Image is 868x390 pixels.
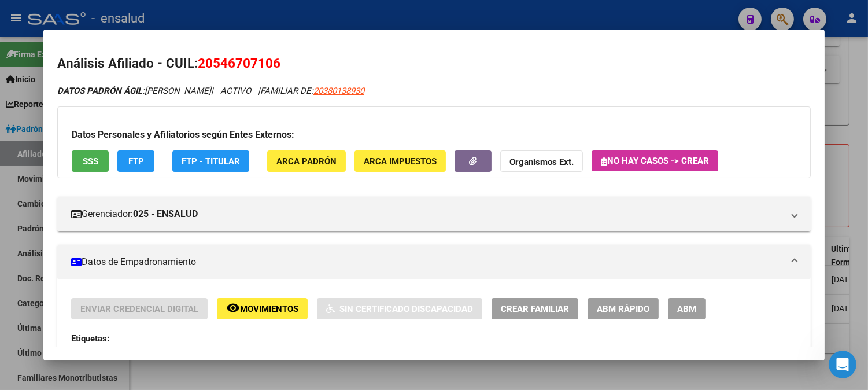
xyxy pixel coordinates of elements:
[240,304,298,314] span: Movimientos
[182,156,240,167] span: FTP - Titular
[313,86,364,96] span: 20380138930
[72,128,796,142] h3: Datos Personales y Afiliatorios según Entes Externos:
[364,156,437,167] span: ARCA Impuestos
[57,86,211,96] span: [PERSON_NAME]
[128,156,144,167] span: FTP
[57,86,145,96] strong: DATOS PADRÓN ÁGIL:
[677,304,696,314] span: ABM
[354,150,446,172] button: ARCA Impuestos
[267,150,346,172] button: ARCA Padrón
[57,197,811,231] mat-expansion-panel-header: Gerenciador:025 - ENSALUD
[339,304,473,314] span: Sin Certificado Discapacidad
[57,245,811,279] mat-expansion-panel-header: Datos de Empadronamiento
[597,304,649,314] span: ABM Rápido
[172,150,249,172] button: FTP - Titular
[133,207,198,221] strong: 025 - ENSALUD
[57,54,811,73] h2: Análisis Afiliado - CUIL:
[317,298,482,319] button: Sin Certificado Discapacidad
[501,304,569,314] span: Crear Familiar
[71,298,208,319] button: Enviar Credencial Digital
[260,86,364,96] span: FAMILIAR DE:
[71,333,109,344] strong: Etiquetas:
[71,207,783,221] mat-panel-title: Gerenciador:
[509,157,574,167] strong: Organismos Ext.
[592,150,718,171] button: No hay casos -> Crear
[217,298,308,319] button: Movimientos
[588,298,659,319] button: ABM Rápido
[83,156,98,167] span: SSS
[500,150,583,172] button: Organismos Ext.
[198,56,280,71] span: 20546707106
[72,150,109,172] button: SSS
[276,156,337,167] span: ARCA Padrón
[226,301,240,315] mat-icon: remove_red_eye
[57,86,364,96] i: | ACTIVO |
[117,150,154,172] button: FTP
[601,156,709,166] span: No hay casos -> Crear
[71,255,783,269] mat-panel-title: Datos de Empadronamiento
[80,304,198,314] span: Enviar Credencial Digital
[492,298,578,319] button: Crear Familiar
[71,346,99,356] strong: Estado:
[668,298,706,319] button: ABM
[829,351,856,378] iframe: Intercom live chat
[99,346,130,356] strong: ACTIVO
